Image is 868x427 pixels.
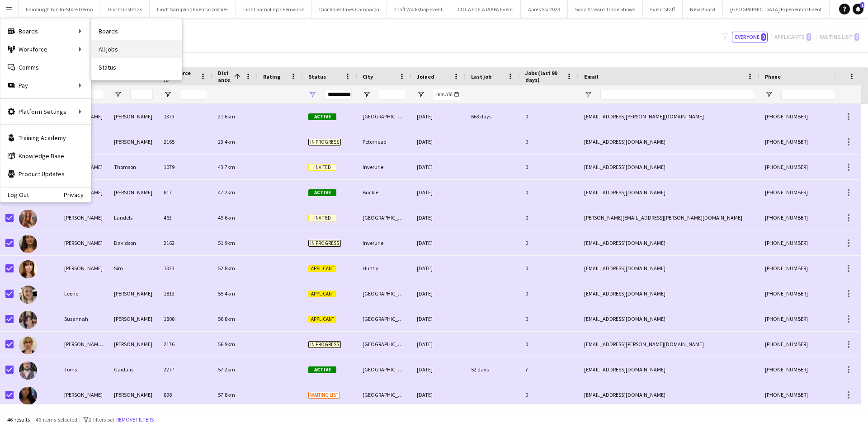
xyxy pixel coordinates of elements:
[218,113,235,120] span: 21.6km
[100,0,150,18] button: Dior Christmas
[308,164,336,171] span: Invited
[584,73,599,80] span: Email
[158,155,212,179] div: 1079
[108,230,158,255] div: Davidson
[520,129,579,154] div: 0
[236,0,312,18] button: Lindt Sampling x Fenwicks
[520,357,579,382] div: 7
[853,4,863,14] a: 1
[568,0,643,18] button: Soda Stream Trade Shows
[357,357,411,382] div: [GEOGRAPHIC_DATA]
[108,382,158,407] div: [PERSON_NAME]
[471,73,491,80] span: Last job
[520,382,579,407] div: 0
[308,189,336,196] span: Active
[411,230,466,255] div: [DATE]
[59,306,108,331] div: Susannah
[19,361,37,380] img: Toms Gaidulis
[579,180,759,205] div: [EMAIL_ADDRESS][DOMAIN_NAME]
[108,155,158,179] div: Thomson
[19,260,37,278] img: Lesley Sim
[765,73,781,80] span: Phone
[520,256,579,281] div: 0
[450,0,521,18] button: COCA COLA IAAPA Event
[158,281,212,306] div: 1813
[19,311,37,329] img: Susannah Higginson
[59,357,108,382] div: Toms
[158,332,212,357] div: 2176
[91,22,182,40] a: Boards
[114,415,156,425] button: Remove filters
[357,180,411,205] div: Buckie
[59,382,108,407] div: [PERSON_NAME]
[357,155,411,179] div: Inverurie
[308,90,316,99] button: Open Filter Menu
[520,230,579,255] div: 0
[411,205,466,230] div: [DATE]
[89,416,114,423] span: 2 filters set
[158,256,212,281] div: 1323
[19,235,37,253] img: Lynne Davidson
[218,70,231,83] span: Distance
[80,89,103,100] input: First Name Filter Input
[218,239,235,246] span: 51.9km
[59,205,108,230] div: [PERSON_NAME]
[363,90,371,99] button: Open Filter Menu
[411,129,466,154] div: [DATE]
[19,0,100,18] button: Edinburgh Gin In-Store Demo
[308,316,336,323] span: Applicant
[411,256,466,281] div: [DATE]
[411,155,466,179] div: [DATE]
[357,230,411,255] div: Inverurie
[308,73,326,80] span: Status
[308,291,336,297] span: Applicant
[36,416,77,423] span: 46 items selected
[108,306,158,331] div: [PERSON_NAME]
[108,129,158,154] div: [PERSON_NAME]
[59,230,108,255] div: [PERSON_NAME]
[387,0,450,18] button: Craft Workshop Event
[0,147,91,165] a: Knowledge Base
[433,89,460,100] input: Joined Filter Input
[308,240,341,247] span: In progress
[308,139,341,145] span: In progress
[579,306,759,331] div: [EMAIL_ADDRESS][DOMAIN_NAME]
[520,205,579,230] div: 0
[521,0,568,18] button: Apres Ski 2023
[411,180,466,205] div: [DATE]
[59,332,108,357] div: [PERSON_NAME] ([GEOGRAPHIC_DATA])
[520,180,579,205] div: 0
[683,0,723,18] button: New Board
[579,281,759,306] div: [EMAIL_ADDRESS][DOMAIN_NAME]
[417,73,434,80] span: Joined
[59,281,108,306] div: Leone
[19,286,37,304] img: Leone Nicol
[64,191,91,198] a: Privacy
[130,89,153,100] input: Last Name Filter Input
[643,0,683,18] button: Event Staff
[218,341,235,347] span: 56.9km
[417,90,425,99] button: Open Filter Menu
[19,387,37,405] img: Madeleine Hughes
[357,205,411,230] div: [GEOGRAPHIC_DATA]
[164,90,172,99] button: Open Filter Menu
[108,205,158,230] div: Landels
[158,129,212,154] div: 2165
[218,391,235,398] span: 57.8km
[579,230,759,255] div: [EMAIL_ADDRESS][DOMAIN_NAME]
[19,336,37,354] img: Holley (Holland) Smith
[114,90,122,99] button: Open Filter Menu
[218,164,235,170] span: 43.7km
[411,332,466,357] div: [DATE]
[158,104,212,129] div: 1373
[579,357,759,382] div: [EMAIL_ADDRESS][DOMAIN_NAME]
[579,129,759,154] div: [EMAIL_ADDRESS][DOMAIN_NAME]
[357,256,411,281] div: Huntly
[0,22,91,40] div: Boards
[308,265,336,272] span: Applicant
[579,382,759,407] div: [EMAIL_ADDRESS][DOMAIN_NAME]
[357,104,411,129] div: [GEOGRAPHIC_DATA]
[308,341,341,348] span: In progress
[180,89,207,100] input: Workforce ID Filter Input
[0,191,29,198] a: Log Out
